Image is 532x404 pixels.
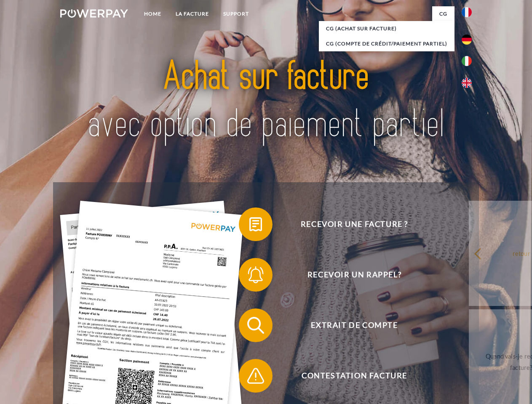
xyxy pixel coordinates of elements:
button: Contestation Facture [239,359,458,393]
img: de [462,35,472,45]
button: Recevoir une facture ? [239,207,458,241]
img: en [462,78,472,88]
a: CG [432,6,454,21]
img: qb_search.svg [245,315,266,336]
img: qb_bell.svg [245,264,266,285]
span: Contestation Facture [251,359,457,393]
img: it [462,56,472,66]
a: CG (Compte de crédit/paiement partiel) [319,36,454,51]
span: Recevoir une facture ? [251,207,457,241]
button: Recevoir un rappel? [239,258,458,292]
span: Recevoir un rappel? [251,258,457,292]
img: logo-powerpay-white.svg [60,9,128,18]
img: qb_bill.svg [245,214,266,235]
img: qb_warning.svg [245,365,266,386]
a: Home [137,6,168,21]
a: CG (achat sur facture) [319,21,454,36]
img: title-powerpay_fr.svg [80,40,452,161]
a: LA FACTURE [168,6,216,21]
button: Extrait de compte [239,308,458,342]
img: fr [462,7,472,17]
span: Extrait de compte [251,308,457,342]
a: Support [216,6,256,21]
